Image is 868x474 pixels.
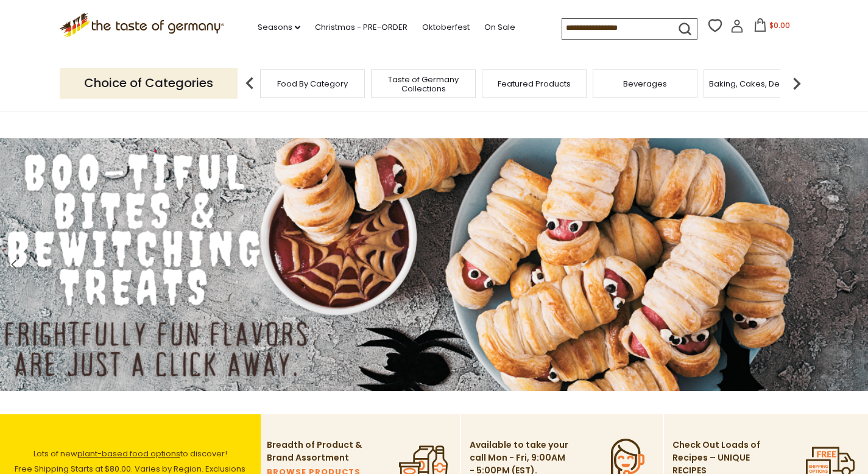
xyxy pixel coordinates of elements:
[375,75,472,93] a: Taste of Germany Collections
[60,68,238,98] p: Choice of Categories
[315,21,408,34] a: Christmas - PRE-ORDER
[484,21,515,34] a: On Sale
[709,79,803,88] a: Baking, Cakes, Desserts
[422,21,470,34] a: Oktoberfest
[785,71,809,96] img: next arrow
[267,439,367,464] p: Breadth of Product & Brand Assortment
[238,71,262,96] img: previous arrow
[746,18,798,37] button: $0.00
[769,20,790,30] span: $0.00
[258,21,300,34] a: Seasons
[277,79,348,88] a: Food By Category
[498,79,571,88] a: Featured Products
[623,79,667,88] a: Beverages
[77,448,180,459] a: plant-based food options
